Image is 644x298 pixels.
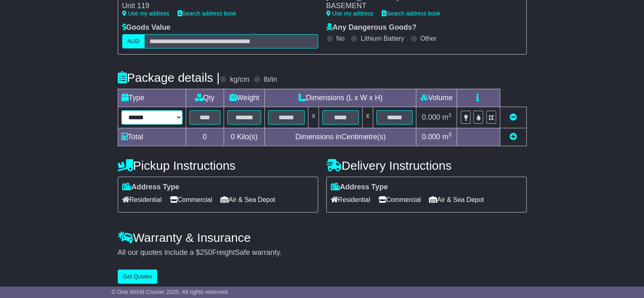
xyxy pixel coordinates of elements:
h4: Pickup Instructions [118,159,318,172]
span: 0.000 [422,113,440,121]
span: Air & Sea Depot [429,193,484,206]
label: No [336,35,345,42]
td: Type [118,89,186,107]
a: Use my address [122,10,169,17]
td: Dimensions in Centimetre(s) [265,128,416,146]
td: x [362,107,373,128]
a: Add new item [510,133,517,141]
a: Use my address [326,10,374,17]
label: Lithium Battery [360,35,404,42]
span: 0 [231,133,235,141]
span: 0.000 [422,133,440,141]
div: Unit 119 [122,2,303,11]
td: Total [118,128,186,146]
span: 250 [200,248,212,256]
td: 0 [186,128,224,146]
h4: Delivery Instructions [326,159,527,172]
label: lb/in [264,75,277,84]
td: Qty [186,89,224,107]
label: kg/cm [230,75,249,84]
span: © One World Courier 2025. All rights reserved. [112,289,229,295]
label: Address Type [122,183,180,192]
span: Commercial [378,193,421,206]
td: Weight [224,89,265,107]
button: Get Quotes [118,270,158,284]
span: Residential [331,193,370,206]
td: Kilo(s) [224,128,265,146]
div: BASEMENT [326,2,514,11]
label: Any Dangerous Goods? [326,23,417,32]
sup: 3 [448,131,452,138]
span: Air & Sea Depot [220,193,275,206]
span: m [442,133,452,141]
td: x [308,107,319,128]
label: Other [420,35,437,42]
span: Residential [122,193,162,206]
label: AUD [122,34,145,48]
a: Search address book [382,10,440,17]
a: Remove this item [510,113,517,121]
div: All our quotes include a $ FreightSafe warranty. [118,248,527,257]
label: Address Type [331,183,388,192]
h4: Package details | [118,71,220,84]
td: Dimensions (L x W x H) [265,89,416,107]
td: Volume [416,89,457,107]
span: m [442,113,452,121]
sup: 3 [448,112,452,118]
span: Commercial [170,193,212,206]
h4: Warranty & Insurance [118,231,527,244]
label: Goods Value [122,23,171,32]
a: Search address book [178,10,236,17]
